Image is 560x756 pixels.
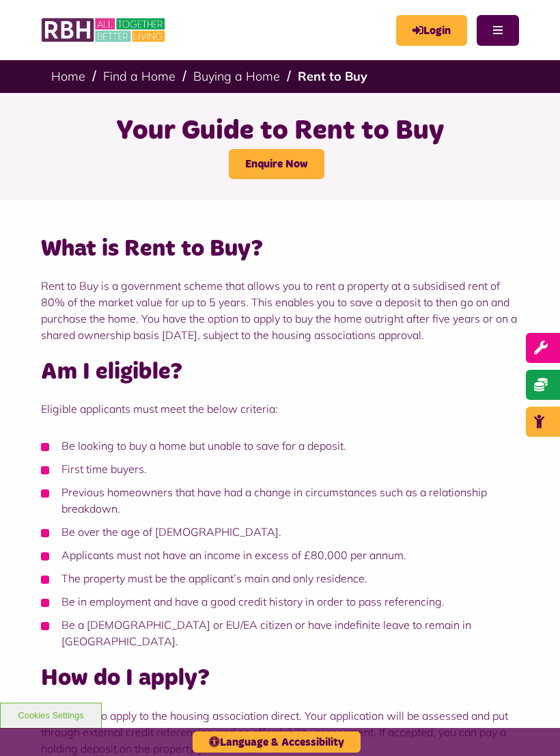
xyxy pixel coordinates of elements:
button: Language & Accessibility [193,731,361,753]
h2: Am I eligible? [41,357,519,387]
h2: What is Rent to Buy? [41,234,519,264]
img: RBH [41,14,167,46]
p: Rent to Buy is a government scheme that allows you to rent a property at a subsidised rent of 80%... [41,278,519,343]
h2: How do I apply? [41,663,519,693]
li: First time buyers. [41,461,519,477]
button: Navigation [477,15,519,46]
h1: Your Guide to Rent to Buy [17,113,543,149]
a: Home [51,68,85,84]
a: Find a Home [103,68,176,84]
li: Be a [DEMOGRAPHIC_DATA] or EU/EA citizen or have indefinite leave to remain in [GEOGRAPHIC_DATA]. [41,617,519,649]
li: Previous homeowners that have had a change in circumstances such as a relationship breakdown. [41,484,519,517]
li: Be looking to buy a home but unable to save for a deposit. [41,437,519,454]
a: Enquire Now [229,149,324,179]
iframe: Netcall Web Assistant for live chat [499,694,560,756]
a: MyRBH [396,15,467,46]
p: Eligible applicants must meet the below criteria: [41,401,519,417]
li: Be over the age of [DEMOGRAPHIC_DATA]. [41,524,519,540]
a: Rent to Buy [298,68,367,84]
li: The property must be the applicant’s main and only residence. [41,570,519,586]
li: Be in employment and have a good credit history in order to pass referencing. [41,593,519,610]
a: Buying a Home [193,68,280,84]
li: Applicants must not have an income in excess of £80,000 per annum. [41,547,519,563]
